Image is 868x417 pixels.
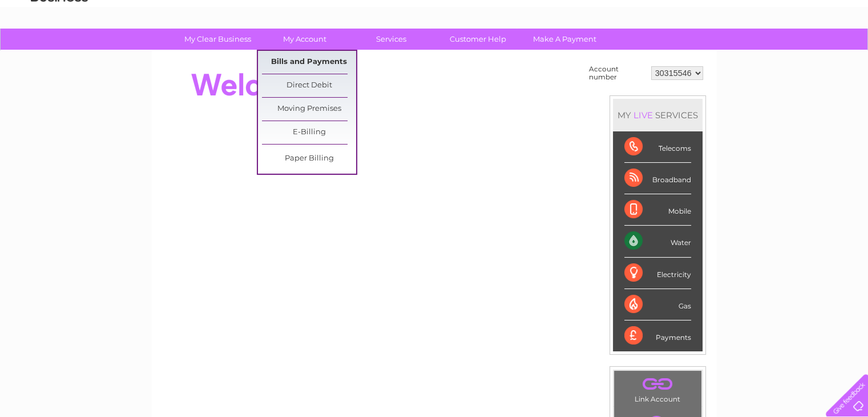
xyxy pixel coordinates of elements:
div: Broadband [624,163,691,194]
div: Gas [624,289,691,320]
a: 0333 014 3131 [653,6,732,20]
a: Energy [696,49,721,57]
a: Services [344,29,438,50]
a: My Clear Business [171,29,265,50]
a: Customer Help [431,29,525,50]
a: Paper Billing [262,147,356,170]
div: Water [624,226,691,257]
a: Bills and Payments [262,51,356,74]
a: Moving Premises [262,98,356,121]
div: Mobile [624,194,691,226]
a: E-Billing [262,121,356,144]
a: . [617,374,699,394]
a: Water [667,49,689,57]
div: Payments [624,320,691,351]
div: Telecoms [624,131,691,163]
a: My Account [257,29,352,50]
img: logo.png [30,30,88,65]
td: Link Account [613,370,702,406]
a: Direct Debit [262,74,356,97]
a: Blog [769,49,785,57]
td: Account number [586,62,648,84]
a: Log out [830,49,857,57]
div: Clear Business is a trading name of Verastar Limited (registered in [GEOGRAPHIC_DATA] No. 3667643... [165,6,704,55]
div: Electricity [624,258,691,289]
a: Contact [792,49,820,57]
div: MY SERVICES [613,99,703,131]
div: LIVE [631,110,655,121]
a: Telecoms [728,49,762,57]
a: Make A Payment [518,29,612,50]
